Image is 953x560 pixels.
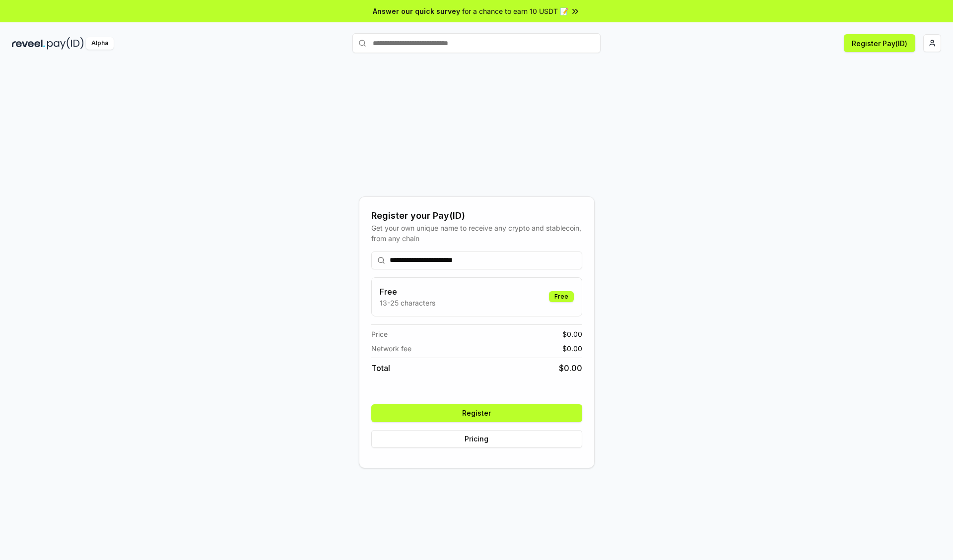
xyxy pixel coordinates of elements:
[562,343,582,354] span: $ 0.00
[549,291,574,302] div: Free
[371,362,390,374] span: Total
[559,362,582,374] span: $ 0.00
[844,34,915,52] button: Register Pay(ID)
[371,223,582,244] div: Get your own unique name to receive any crypto and stablecoin, from any chain
[380,286,435,298] h3: Free
[47,37,84,50] img: pay_id
[373,6,460,16] span: Answer our quick survey
[371,329,388,339] span: Price
[12,37,45,50] img: reveel_dark
[371,209,582,223] div: Register your Pay(ID)
[86,37,114,50] div: Alpha
[371,404,582,422] button: Register
[380,298,435,308] p: 13-25 characters
[462,6,568,16] span: for a chance to earn 10 USDT 📝
[371,430,582,448] button: Pricing
[371,343,411,354] span: Network fee
[562,329,582,339] span: $ 0.00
